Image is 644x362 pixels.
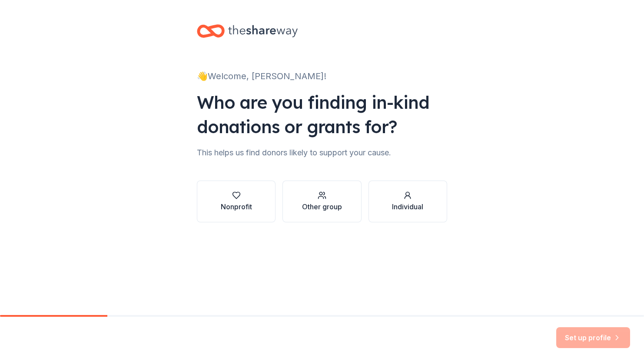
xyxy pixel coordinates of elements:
div: Nonprofit [221,201,252,212]
div: This helps us find donors likely to support your cause. [197,146,447,160]
button: Other group [282,181,361,222]
div: 👋 Welcome, [PERSON_NAME]! [197,69,447,83]
div: Individual [392,201,423,212]
button: Individual [368,181,447,222]
button: Nonprofit [197,181,276,222]
div: Other group [302,201,342,212]
div: Who are you finding in-kind donations or grants for? [197,90,447,139]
